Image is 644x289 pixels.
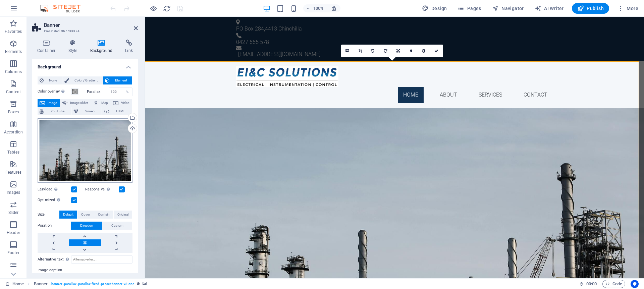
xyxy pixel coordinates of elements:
[63,40,85,54] h4: Style
[44,28,124,34] h3: Preset #ed-967733374
[38,255,71,264] label: Alternative text
[87,90,109,94] label: Parallax
[331,5,337,11] i: On resize automatically adjust zoom level to fit chosen device.
[69,99,89,107] span: Image slider
[80,222,93,230] span: Direction
[77,211,94,219] button: Cover
[8,210,19,215] p: Slider
[85,185,119,193] label: Responsive
[120,99,130,107] span: Video
[458,5,481,12] span: Pages
[71,76,101,84] span: Color / Gradient
[605,280,622,288] span: Code
[572,3,609,14] button: Publish
[85,40,120,54] h4: Background
[341,45,354,57] a: Select files from the file manager, stock photos, or upload file(s)
[38,99,60,107] button: Image
[81,211,90,219] span: Cover
[38,266,132,274] label: Image caption
[6,89,21,95] p: Content
[46,76,60,84] span: None
[38,185,71,193] label: Lazyload
[5,280,24,288] a: Click to cancel selection. Double-click to open Pages
[5,49,22,54] p: Elements
[120,40,138,54] h4: Link
[137,282,140,286] i: This element is a customizable preset
[535,5,564,12] span: AI Writer
[39,4,89,12] img: Editor Logo
[430,45,443,57] a: Confirm ( ⌘ ⏎ )
[62,76,103,84] button: Color / Gradient
[34,280,147,288] nav: breadcrumb
[94,211,113,219] button: Contain
[631,280,639,288] button: Usercentrics
[111,107,130,115] span: HTML
[71,255,132,264] input: Alternative text...
[91,99,111,107] button: Map
[102,107,132,115] button: HTML
[46,107,69,115] span: YouTube
[38,222,71,230] label: Position
[38,107,71,115] button: YouTube
[7,250,19,255] p: Footer
[579,280,597,288] h6: Session time
[143,282,147,286] i: This element contains a background
[32,40,63,54] h4: Container
[303,4,327,12] button: 100%
[492,5,524,12] span: Navigator
[313,4,324,12] h6: 100%
[8,109,19,115] p: Boxes
[602,280,625,288] button: Code
[418,45,430,57] a: Greyscale
[80,107,99,115] span: Vimeo
[98,211,110,219] span: Contain
[422,5,447,12] span: Design
[102,222,132,230] button: Custom
[38,88,71,96] label: Color overlay
[34,280,48,288] span: Click to select. Double-click to edit
[4,129,23,135] p: Accordion
[32,59,138,71] h4: Background
[123,88,132,96] div: %
[532,3,567,14] button: AI Writer
[111,99,132,107] button: Video
[586,280,597,288] span: 00 00
[405,45,418,57] a: Blur
[617,5,638,12] span: More
[614,3,641,14] button: More
[38,76,62,84] button: None
[7,150,19,155] p: Tables
[117,211,128,219] span: Original
[101,99,109,107] span: Map
[7,230,20,235] p: Header
[63,211,73,219] span: Default
[38,196,71,204] label: Optimized
[489,3,527,14] button: Navigator
[114,211,132,219] button: Original
[103,76,132,84] button: Element
[38,211,59,219] label: Size
[71,107,101,115] button: Vimeo
[577,5,604,12] span: Publish
[149,4,157,12] button: Click here to leave preview mode and continue editing
[419,3,450,14] button: Design
[47,99,58,107] span: Image
[38,118,132,183] div: skyline-view-of-an-industrial-factory-with-tall-chimneys-against-a-clear-sky-ndziMucRnGGp6M41Axum...
[392,45,405,57] a: Change orientation
[111,222,123,230] span: Custom
[59,211,77,219] button: Default
[5,170,21,175] p: Features
[112,76,130,84] span: Element
[50,280,134,288] span: . banner .parallax .parallax-fixed .preset-banner-v3-one
[7,190,20,195] p: Images
[379,45,392,57] a: Rotate right 90°
[367,45,379,57] a: Rotate left 90°
[5,29,22,34] p: Favorites
[591,281,592,286] span: :
[5,69,22,74] p: Columns
[71,222,102,230] button: Direction
[44,22,138,28] h2: Banner
[163,5,171,12] i: Reload page
[455,3,484,14] button: Pages
[60,99,91,107] button: Image slider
